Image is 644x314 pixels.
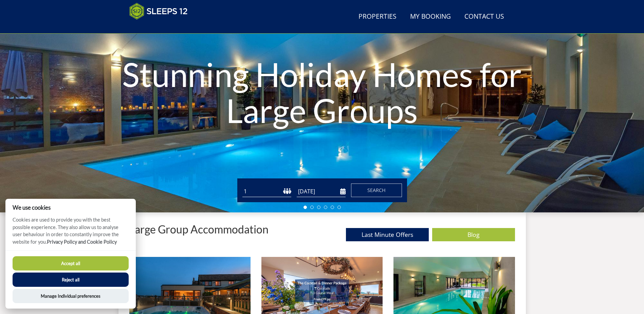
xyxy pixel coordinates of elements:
[346,228,429,241] a: Last Minute Offers
[13,273,129,287] button: Reject all
[297,186,346,197] input: Arrival Date
[126,24,197,30] iframe: Customer reviews powered by Trustpilot
[367,187,386,193] span: Search
[351,184,402,197] button: Search
[129,223,269,235] p: Large Group Accommodation
[432,228,515,241] a: Blog
[13,289,129,303] button: Manage Individual preferences
[129,3,188,20] img: Sleeps 12
[356,9,399,24] a: Properties
[97,43,548,142] h1: Stunning Holiday Homes for Large Groups
[407,9,454,24] a: My Booking
[5,204,136,211] h2: We use cookies
[13,256,129,271] button: Accept all
[462,9,507,24] a: Contact Us
[5,216,136,250] p: Cookies are used to provide you with the best possible experience. They also allow us to analyse ...
[47,239,117,245] a: Privacy Policy and Cookie Policy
